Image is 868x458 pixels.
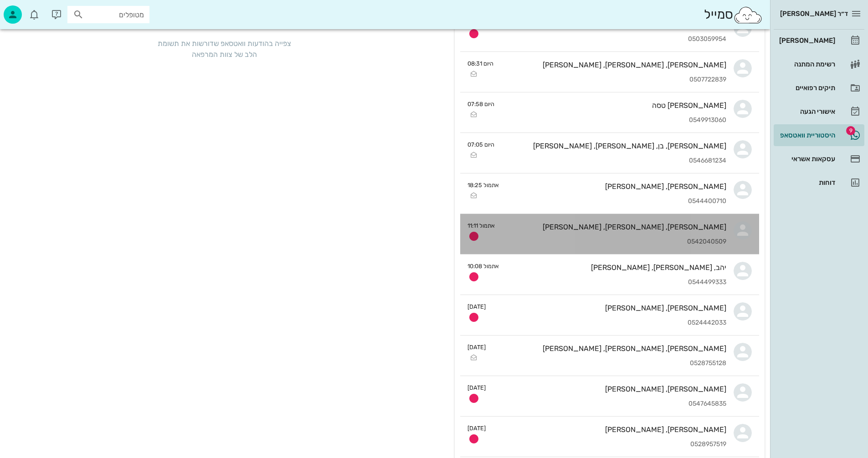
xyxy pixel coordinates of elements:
img: SmileCloud logo [733,6,763,24]
small: היום 08:31 [467,59,493,68]
small: [DATE] [467,302,486,311]
small: היום 07:05 [467,140,494,149]
div: תיקים רפואיים [777,84,835,92]
div: [PERSON_NAME] [777,37,835,44]
div: 0542040509 [502,238,726,246]
small: אתמול 18:25 [467,181,499,189]
small: [DATE] [467,343,486,351]
a: תיקים רפואיים [774,77,864,99]
div: [PERSON_NAME], [PERSON_NAME], [PERSON_NAME] [501,61,726,69]
div: צפייה בהודעות וואטסאפ שדורשות את תשומת הלב של צוות המרפאה [156,38,293,60]
div: 0503059954 [502,36,726,43]
div: [PERSON_NAME], [PERSON_NAME] [493,385,726,393]
a: תגהיסטוריית וואטסאפ [774,124,864,146]
div: היסטוריית וואטסאפ [777,132,835,139]
div: 0544499333 [506,279,726,286]
small: [DATE] [467,383,486,392]
div: דוחות [777,179,835,186]
div: יהב, [PERSON_NAME], [PERSON_NAME] [506,263,726,272]
small: היום 07:58 [467,100,494,108]
div: 0544400710 [506,198,726,205]
a: רשימת המתנה [774,53,864,75]
div: 0524442033 [493,319,726,327]
a: אישורי הגעה [774,101,864,122]
a: [PERSON_NAME] [774,30,864,51]
div: [PERSON_NAME], [PERSON_NAME] [493,425,726,434]
small: אתמול 11:11 [467,221,495,230]
div: 0507722839 [501,76,726,84]
div: 0528957519 [493,441,726,448]
div: [PERSON_NAME], [PERSON_NAME], [PERSON_NAME] [502,223,726,231]
a: דוחות [774,172,864,193]
div: רשימת המתנה [777,61,835,68]
div: עסקאות אשראי [777,155,835,163]
div: 0528755128 [493,360,726,367]
div: 0546681234 [502,157,726,165]
div: [PERSON_NAME] טסה [502,101,726,110]
div: [PERSON_NAME], [PERSON_NAME] [493,304,726,312]
div: [PERSON_NAME], [PERSON_NAME], [PERSON_NAME] [493,344,726,353]
div: סמייל [704,5,763,25]
small: אתמול 10:08 [467,262,499,270]
div: 0549913060 [502,117,726,124]
div: אישורי הגעה [777,108,835,115]
span: ד״ר [PERSON_NAME] [780,10,848,18]
span: תג [27,7,32,13]
span: תג [846,126,855,135]
small: [DATE] [467,424,486,433]
a: עסקאות אשראי [774,148,864,170]
div: 0547645835 [493,400,726,408]
div: [PERSON_NAME], בן, [PERSON_NAME], [PERSON_NAME] [502,142,726,150]
div: [PERSON_NAME], [PERSON_NAME] [506,182,726,191]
